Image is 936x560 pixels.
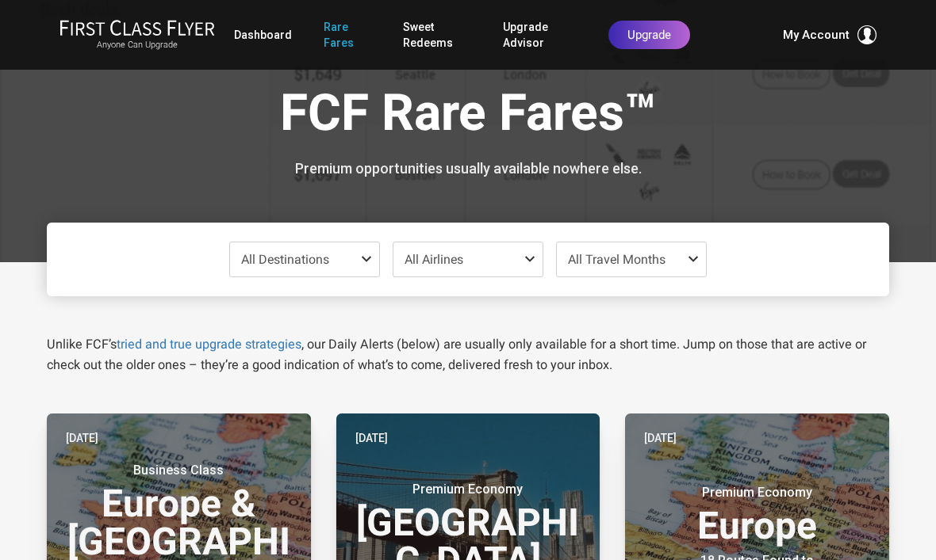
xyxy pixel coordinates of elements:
[79,463,278,478] small: Business Class
[568,252,666,267] span: All Travel Months
[403,13,472,57] a: Sweet Redeems
[644,429,677,447] time: [DATE]
[644,485,870,545] h3: Europe
[241,252,329,267] span: All Destinations
[66,429,98,447] time: [DATE]
[405,252,463,267] span: All Airlines
[324,13,371,57] a: Rare Fares
[608,21,690,49] a: Upgrade
[234,21,292,49] a: Dashboard
[355,429,388,447] time: [DATE]
[59,161,877,177] h3: Premium opportunities usually available nowhere else.
[783,25,850,44] span: My Account
[783,25,877,44] button: My Account
[503,13,577,57] a: Upgrade Advisor
[658,485,857,501] small: Premium Economy
[117,337,301,352] a: tried and true upgrade strategies
[59,40,215,51] small: Anyone Can Upgrade
[59,19,215,36] img: First Class Flyer
[47,334,889,375] p: Unlike FCF’s , our Daily Alerts (below) are usually only available for a short time. Jump on thos...
[59,86,877,147] h1: FCF Rare Fares™
[59,19,215,51] a: First Class FlyerAnyone Can Upgrade
[369,482,567,497] small: Premium Economy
